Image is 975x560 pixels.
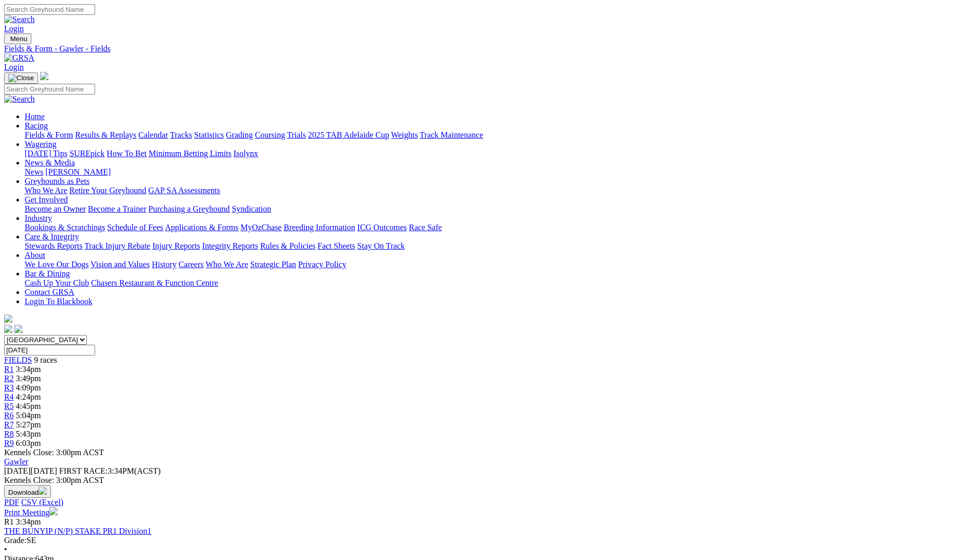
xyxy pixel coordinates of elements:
[4,411,14,420] a: R6
[4,402,14,410] a: R5
[4,527,152,535] a: THE BUNYIP (N/P) STAKE PR1 Division1
[4,393,14,401] span: R4
[25,214,52,222] a: Industry
[4,498,19,507] a: PDF
[4,95,35,104] img: Search
[25,223,971,232] div: Industry
[25,204,971,214] div: Get Involved
[4,383,14,392] span: R3
[4,545,7,554] span: •
[25,269,70,278] a: Bar & Dining
[69,149,104,158] a: SUREpick
[4,466,57,475] span: [DATE]
[170,130,192,139] a: Tracks
[4,439,14,447] a: R9
[39,487,47,495] img: download.svg
[260,241,316,250] a: Rules & Policies
[59,466,161,475] span: 3:34PM(ACST)
[25,167,971,177] div: News & Media
[4,345,95,356] input: Select date
[152,260,176,269] a: History
[255,130,285,139] a: Coursing
[232,204,271,213] a: Syndication
[25,149,67,158] a: [DATE] Tips
[4,356,32,364] a: FIELDS
[4,476,971,485] div: Kennels Close: 3:00pm ACST
[25,288,74,296] a: Contact GRSA
[90,260,150,269] a: Vision and Values
[25,297,93,306] a: Login To Blackbook
[4,53,34,63] img: GRSA
[391,130,418,139] a: Weights
[4,485,51,498] button: Download
[409,223,441,232] a: Race Safe
[25,241,971,251] div: Care & Integrity
[250,260,296,269] a: Strategic Plan
[25,278,89,287] a: Cash Up Your Club
[45,167,111,176] a: [PERSON_NAME]
[88,204,146,213] a: Become a Trainer
[16,439,41,447] span: 6:03pm
[4,314,12,323] img: logo-grsa-white.png
[4,536,971,545] div: SE
[420,130,483,139] a: Track Maintenance
[4,536,27,545] span: Grade:
[91,278,218,287] a: Chasers Restaurant & Function Centre
[16,374,41,383] span: 3:49pm
[4,325,12,333] img: facebook.svg
[14,325,23,333] img: twitter.svg
[4,448,104,457] span: Kennels Close: 3:00pm ACST
[4,457,28,466] a: Gawler
[25,278,971,288] div: Bar & Dining
[4,420,14,429] a: R7
[206,260,248,269] a: Who We Are
[318,241,355,250] a: Fact Sheets
[25,112,45,121] a: Home
[25,130,73,139] a: Fields & Form
[25,195,68,204] a: Get Involved
[357,223,407,232] a: ICG Outcomes
[69,186,146,195] a: Retire Your Greyhound
[357,241,404,250] a: Stay On Track
[4,15,35,24] img: Search
[84,241,150,250] a: Track Injury Rebate
[16,430,41,438] span: 5:43pm
[21,498,63,507] a: CSV (Excel)
[226,130,253,139] a: Grading
[75,130,136,139] a: Results & Replays
[4,72,38,84] button: Toggle navigation
[4,365,14,374] span: R1
[10,35,27,43] span: Menu
[107,223,163,232] a: Schedule of Fees
[194,130,224,139] a: Statistics
[287,130,306,139] a: Trials
[202,241,258,250] a: Integrity Reports
[178,260,204,269] a: Careers
[4,84,95,95] input: Search
[25,260,88,269] a: We Love Our Dogs
[25,186,67,195] a: Who We Are
[298,260,346,269] a: Privacy Policy
[25,158,75,167] a: News & Media
[25,149,971,158] div: Wagering
[25,121,48,130] a: Racing
[4,44,971,53] a: Fields & Form - Gawler - Fields
[34,356,57,364] span: 9 races
[16,393,41,401] span: 4:24pm
[165,223,238,232] a: Applications & Forms
[25,260,971,269] div: About
[284,223,355,232] a: Breeding Information
[149,149,231,158] a: Minimum Betting Limits
[25,241,82,250] a: Stewards Reports
[25,177,89,185] a: Greyhounds as Pets
[16,420,41,429] span: 5:27pm
[25,204,86,213] a: Become an Owner
[16,411,41,420] span: 5:04pm
[25,140,57,148] a: Wagering
[152,241,200,250] a: Injury Reports
[25,130,971,140] div: Racing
